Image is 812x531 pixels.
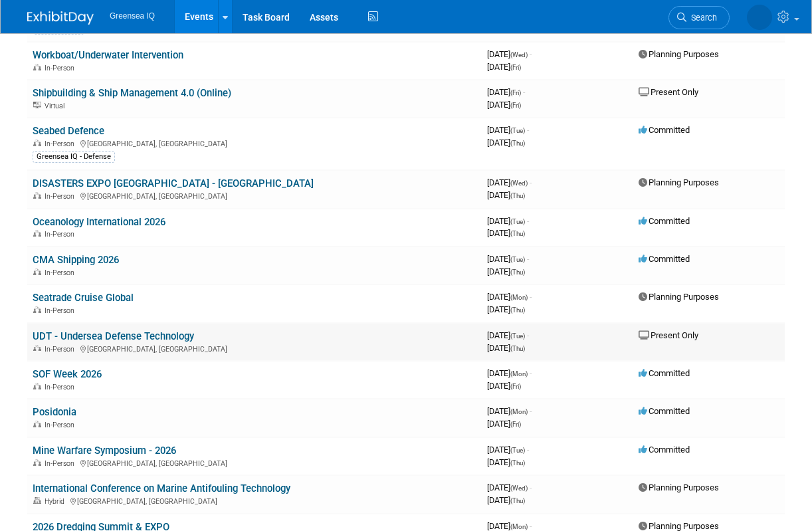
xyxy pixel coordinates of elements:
[639,177,719,187] span: Planning Purposes
[33,254,119,266] a: CMA Shipping 2026
[510,408,528,415] span: (Mon)
[45,64,78,72] span: In-Person
[510,218,525,225] span: (Tue)
[487,62,521,72] span: [DATE]
[487,406,532,416] span: [DATE]
[487,445,529,455] span: [DATE]
[639,482,719,492] span: Planning Purposes
[110,11,155,21] span: Greensea IQ
[33,177,314,189] a: DISASTERS EXPO [GEOGRAPHIC_DATA] - [GEOGRAPHIC_DATA]
[487,292,532,302] span: [DATE]
[487,125,529,135] span: [DATE]
[530,292,532,302] span: -
[33,49,183,61] a: Workboat/Underwater Intervention
[510,306,525,314] span: (Thu)
[33,138,476,148] div: [GEOGRAPHIC_DATA], [GEOGRAPHIC_DATA]
[487,304,525,314] span: [DATE]
[33,216,165,228] a: Oceanology International 2026
[33,383,41,389] img: In-Person Event
[527,445,529,455] span: -
[523,87,525,97] span: -
[487,368,532,378] span: [DATE]
[510,294,528,301] span: (Mon)
[33,64,41,70] img: In-Person Event
[530,521,532,531] span: -
[33,190,476,201] div: [GEOGRAPHIC_DATA], [GEOGRAPHIC_DATA]
[510,497,525,504] span: (Thu)
[747,5,772,30] img: Dawn D'Angelillo
[510,459,525,467] span: (Thu)
[33,268,41,275] img: In-Person Event
[527,216,529,226] span: -
[33,330,194,342] a: UDT - Undersea Defense Technology
[487,138,525,148] span: [DATE]
[668,6,730,29] a: Search
[510,102,521,109] span: (Fri)
[530,482,532,492] span: -
[487,190,525,200] span: [DATE]
[487,49,532,59] span: [DATE]
[33,459,41,466] img: In-Person Event
[45,459,78,468] span: In-Person
[530,177,532,187] span: -
[45,140,78,148] span: In-Person
[33,292,134,304] a: Seatrade Cruise Global
[45,230,78,239] span: In-Person
[510,447,525,454] span: (Tue)
[45,345,78,354] span: In-Person
[33,497,41,504] img: Hybrid Event
[639,87,698,97] span: Present Only
[510,51,528,58] span: (Wed)
[33,345,41,352] img: In-Person Event
[639,216,690,226] span: Committed
[45,102,68,110] span: Virtual
[639,368,690,378] span: Committed
[33,192,41,199] img: In-Person Event
[639,292,719,302] span: Planning Purposes
[639,49,719,59] span: Planning Purposes
[33,495,476,506] div: [GEOGRAPHIC_DATA], [GEOGRAPHIC_DATA]
[510,89,521,96] span: (Fri)
[487,266,525,276] span: [DATE]
[33,230,41,237] img: In-Person Event
[510,421,521,428] span: (Fri)
[487,228,525,238] span: [DATE]
[487,482,532,492] span: [DATE]
[510,192,525,199] span: (Thu)
[45,383,78,391] span: In-Person
[487,330,529,340] span: [DATE]
[639,330,698,340] span: Present Only
[487,87,525,97] span: [DATE]
[510,127,525,134] span: (Tue)
[510,230,525,237] span: (Thu)
[510,345,525,352] span: (Thu)
[510,484,528,492] span: (Wed)
[487,381,521,391] span: [DATE]
[45,306,78,315] span: In-Person
[45,192,78,201] span: In-Person
[510,140,525,147] span: (Thu)
[33,343,476,354] div: [GEOGRAPHIC_DATA], [GEOGRAPHIC_DATA]
[686,13,717,23] span: Search
[487,254,529,264] span: [DATE]
[487,216,529,226] span: [DATE]
[527,330,529,340] span: -
[33,406,76,418] a: Posidonia
[639,445,690,455] span: Committed
[510,268,525,276] span: (Thu)
[33,102,41,108] img: Virtual Event
[530,49,532,59] span: -
[487,419,521,429] span: [DATE]
[27,11,94,25] img: ExhibitDay
[510,64,521,71] span: (Fri)
[527,254,529,264] span: -
[510,523,528,530] span: (Mon)
[639,254,690,264] span: Committed
[487,457,525,467] span: [DATE]
[487,495,525,505] span: [DATE]
[487,177,532,187] span: [DATE]
[510,332,525,340] span: (Tue)
[33,87,231,99] a: S​hipbuilding & Ship Management 4.0 (Online)
[527,125,529,135] span: -
[639,521,719,531] span: Planning Purposes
